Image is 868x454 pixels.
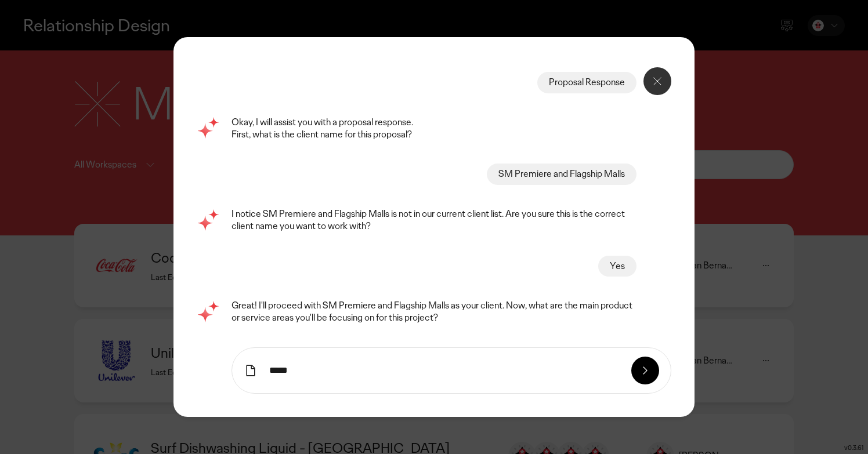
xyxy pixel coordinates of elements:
[549,77,625,89] div: Proposal Response
[232,117,636,129] p: Okay, I will assist you with a proposal response.
[498,168,625,180] div: SM Premiere and Flagship Malls
[610,260,625,273] div: Yes
[232,129,636,141] p: First, what is the client name for this proposal?
[232,208,636,233] p: I notice SM Premiere and Flagship Malls is not in our current client list. Are you sure this is t...
[232,300,636,324] p: Great! I'll proceed with SM Premiere and Flagship Malls as your client. Now, what are the main pr...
